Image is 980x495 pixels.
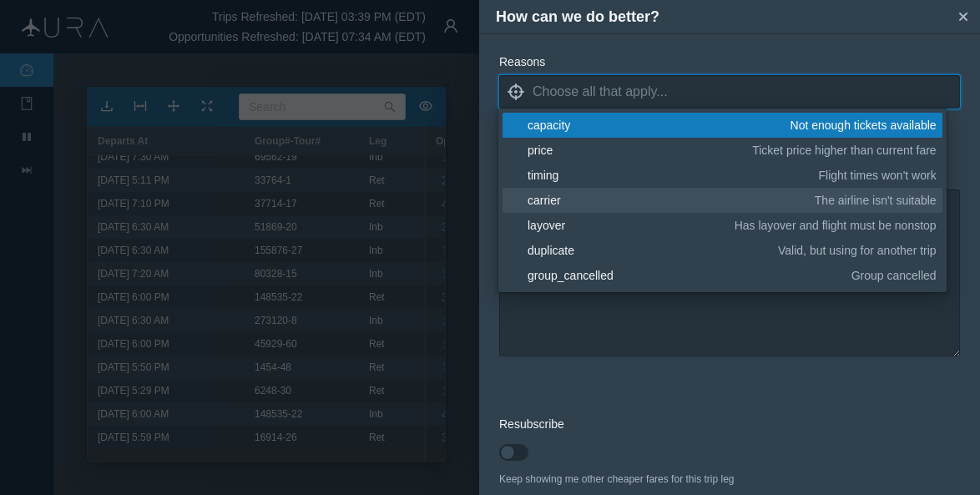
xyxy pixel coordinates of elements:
span: Flight times won't work [819,167,937,184]
div: duplicate [528,242,772,259]
div: carrier [528,192,809,209]
span: Not enough tickets available [791,117,937,134]
span: Ticket price higher than current fare [752,142,936,159]
div: layover [528,217,729,234]
div: Keep showing me other cheaper fares for this trip leg [499,472,960,487]
span: Reasons [499,55,545,68]
span: Has layover and flight must be nonstop [735,217,937,234]
h4: How can we do better? [496,6,951,28]
button: Close [951,4,976,29]
span: Resubscribe [499,417,564,431]
span: Valid, but using for another trip [778,242,937,259]
div: price [528,142,746,159]
div: capacity [528,117,785,134]
span: The airline isn't suitable [815,192,937,209]
span: Group cancelled [851,267,937,284]
div: group_cancelled [528,267,846,284]
div: timing [528,167,813,184]
input: Choose all that apply... [533,79,960,104]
